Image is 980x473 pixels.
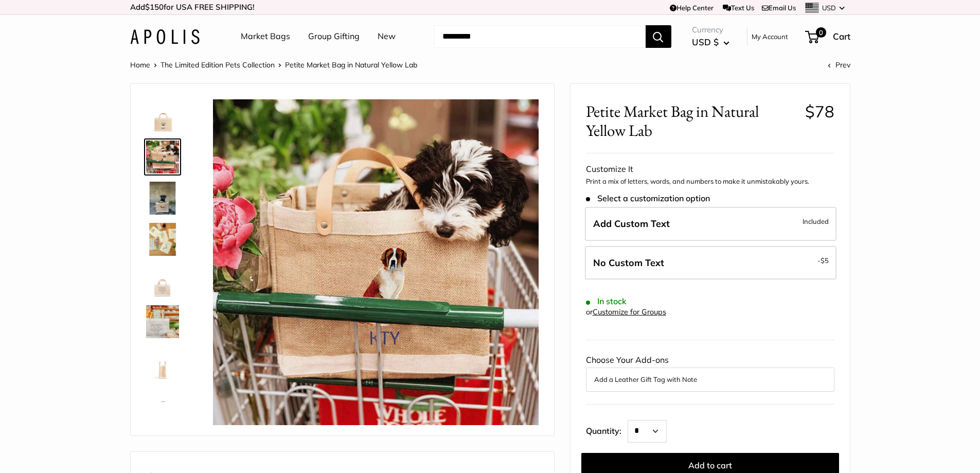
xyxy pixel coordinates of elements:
a: New [378,29,396,44]
div: or [586,305,666,319]
button: Add a Leather Gift Tag with Note [594,373,826,386]
img: Petite Market Bag in Natural Yellow Lab [146,141,179,173]
a: Help Center [670,4,714,12]
a: Text Us [723,4,754,12]
img: Petite Market Bag in Natural Yellow Lab [146,182,179,215]
label: Leave Blank [585,246,836,280]
a: Petite Market Bag in Natural Yellow Lab [144,180,181,217]
img: description_The artist's desk in Ventura CA [146,223,179,256]
a: Petite Market Bag in Natural Yellow Lab [144,97,181,134]
a: Market Bags [241,29,290,44]
a: Customize for Groups [593,307,666,317]
div: Choose Your Add-ons [586,353,834,392]
input: Search... [434,25,646,48]
span: $5 [821,256,829,265]
span: Select a customization option [586,194,710,203]
a: description_Side view of the Petite Market Bag [144,344,181,381]
span: Petite Market Bag in Natural Yellow Lab [285,60,417,69]
span: No Custom Text [593,257,664,269]
span: - [817,254,829,267]
span: USD $ [692,37,719,47]
span: USD [822,4,836,12]
span: Add Custom Text [593,218,670,230]
span: Currency [692,23,729,37]
span: Cart [833,31,850,42]
img: description_Side view of the Petite Market Bag [146,346,179,379]
nav: Breadcrumb [130,58,417,72]
a: description_Seal of authenticity printed on the backside of every bag. [144,262,181,299]
span: $150 [145,2,164,12]
button: USD $ [692,34,729,50]
a: The Limited Edition Pets Collection [161,60,275,69]
a: Group Gifting [308,29,360,44]
a: description_Elevated any trip to the market [144,303,181,340]
a: 0 Cart [806,28,850,45]
img: description_Elevated any trip to the market [146,305,179,338]
div: Customize It [586,162,834,177]
a: Prev [828,60,850,69]
img: Petite Market Bag in Natural Yellow Lab [213,99,539,425]
span: 0 [815,27,826,38]
span: $78 [805,101,834,121]
a: Petite Market Bag in Natural Yellow Lab [144,386,181,423]
label: Add Custom Text [585,207,836,241]
img: description_Seal of authenticity printed on the backside of every bag. [146,264,179,297]
p: Print a mix of letters, words, and numbers to make it unmistakably yours. [586,177,834,187]
a: Petite Market Bag in Natural Yellow Lab [144,138,181,176]
img: Petite Market Bag in Natural Yellow Lab [146,388,179,421]
a: Email Us [762,4,796,12]
img: Petite Market Bag in Natural Yellow Lab [146,99,179,132]
img: Apolis [130,29,200,44]
a: Home [130,60,150,69]
a: My Account [752,30,788,43]
span: Petite Market Bag in Natural Yellow Lab [586,102,797,140]
span: Included [803,215,829,227]
span: In stock [586,296,627,306]
button: Search [646,25,671,48]
a: description_The artist's desk in Ventura CA [144,221,181,258]
label: Quantity: [586,417,628,443]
